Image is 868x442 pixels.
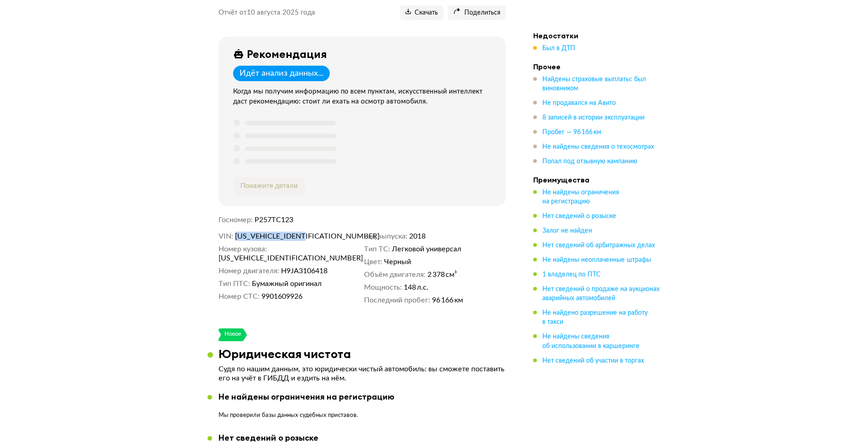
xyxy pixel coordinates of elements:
p: Отчёт от 10 августа 2025 года [218,8,315,17]
span: Залог не найден [542,228,592,234]
span: Найдены страховые выплаты: был виновником [542,76,646,92]
p: Мы проверили базы данных судебных приставов. [218,411,395,420]
span: Н9JА3106418 [281,266,327,276]
h3: Юридическая чистота [218,347,351,361]
div: Новое [224,328,242,341]
span: Пробег — 96 166 км [542,129,601,135]
span: Бумажный оригинал [252,279,322,288]
h4: Преимущества [533,175,661,184]
div: Рекомендация [247,47,327,60]
h4: Прочее [533,62,661,71]
span: 9901609926 [261,292,302,301]
button: Покажите детали [233,177,305,195]
div: Когда мы получим информацию по всем пунктам, искусственный интеллект даст рекомендацию: стоит ли ... [233,87,495,107]
dt: Цвет [364,257,382,266]
span: 2 378 см³ [427,270,457,279]
dt: Тип ТС [364,244,390,254]
span: [US_VEHICLE_IDENTIFICATION_NUMBER] [235,232,340,241]
dt: VIN [218,232,233,241]
dt: Госномер [218,215,253,224]
span: 96 166 км [432,296,463,305]
h4: Недостатки [533,31,661,40]
dt: Номер двигателя [218,266,279,276]
span: Нет сведений об арбитражных делах [542,242,655,249]
span: Не найдены неоплаченные штрафы [542,257,651,263]
div: Не найдены ограничения на регистрацию [218,392,395,402]
dt: Объём двигателя [364,270,426,279]
span: Нет сведений о розыске [542,213,616,219]
p: Судя по нашим данным, это юридически чистый автомобиль: вы сможете поставить его на учёт в ГИБДД ... [218,364,506,383]
dt: Номер кузова [218,244,267,254]
span: Не найдено разрешение на работу в такси [542,310,648,325]
dt: Номер СТС [218,292,260,301]
span: Не продавался на Авито [542,100,616,106]
span: Легковой универсал [392,244,461,254]
span: 1 владелец по ПТС [542,271,601,278]
span: 2018 [409,232,426,241]
span: Не найдены сведения о техосмотрах [542,144,654,150]
span: Нет сведений об участии в торгах [542,358,644,364]
dt: Мощность [364,283,402,292]
span: Был в ДТП [542,45,575,52]
span: 8 записей в истории эксплуатации [542,114,645,121]
span: Черный [384,257,411,266]
span: Не найдены сведения об использовании в каршеринге [542,333,639,349]
span: Не найдены ограничения на регистрацию [542,189,619,205]
span: Скачать [405,9,438,17]
span: Нет сведений о продаже на аукционах аварийных автомобилей [542,286,660,302]
button: Скачать [400,5,443,20]
span: 148 л.с. [404,283,428,292]
span: Покажите детали [240,182,298,189]
span: Попал под отзывную кампанию [542,158,637,165]
button: Поделиться [448,5,506,20]
dt: Последний пробег [364,296,430,305]
span: Поделиться [453,9,500,17]
div: Идёт анализ данных... [239,68,323,78]
dt: Год выпуска [364,232,407,241]
dt: Тип ПТС [218,279,250,288]
span: Р257ТС123 [255,216,293,224]
span: [US_VEHICLE_IDENTIFICATION_NUMBER] [218,254,323,263]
